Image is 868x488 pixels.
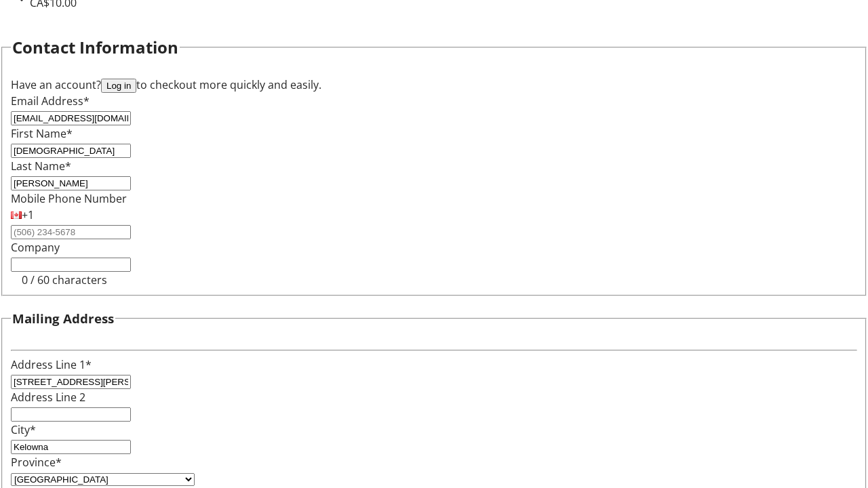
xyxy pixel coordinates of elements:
[11,455,62,470] label: Province*
[11,390,85,405] label: Address Line 2
[11,126,73,141] label: First Name*
[11,159,71,174] label: Last Name*
[11,440,131,454] input: City
[11,191,127,206] label: Mobile Phone Number
[22,272,107,287] tr-character-limit: 0 / 60 characters
[12,35,178,60] h2: Contact Information
[11,77,857,93] div: Have an account? to checkout more quickly and easily.
[11,94,90,108] label: Email Address*
[11,375,131,389] input: Address
[12,309,114,328] h3: Mailing Address
[11,240,60,255] label: Company
[11,225,131,239] input: (506) 234-5678
[11,357,92,372] label: Address Line 1*
[11,422,36,437] label: City*
[101,79,136,93] button: Log in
